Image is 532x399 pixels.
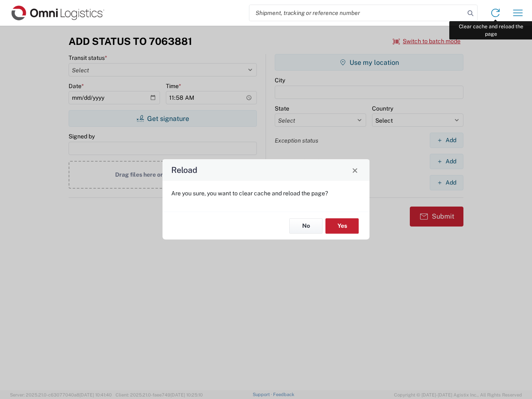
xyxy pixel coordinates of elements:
p: Are you sure, you want to clear cache and reload the page? [171,190,361,197]
button: No [289,218,323,234]
button: Close [349,164,361,176]
input: Shipment, tracking or reference number [249,5,465,21]
button: Yes [325,218,359,234]
h4: Reload [171,164,197,176]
